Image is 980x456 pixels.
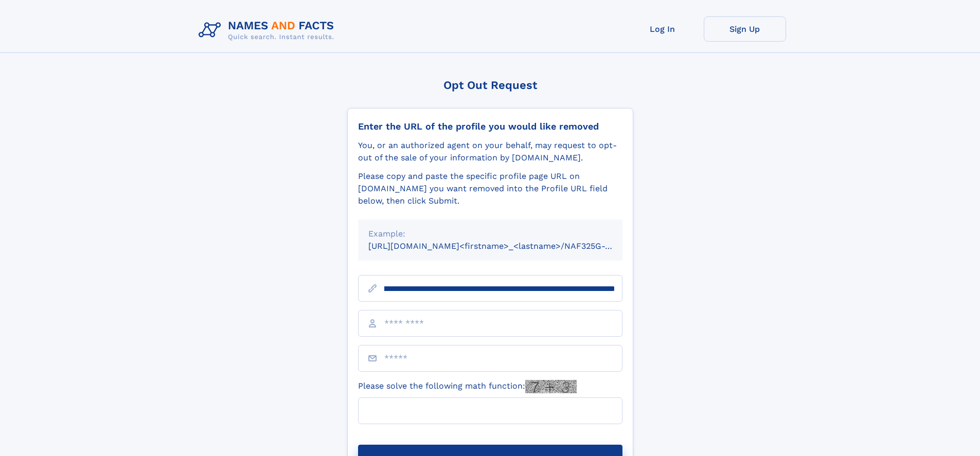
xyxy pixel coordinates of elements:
[358,139,622,164] div: You, or an authorized agent on your behalf, may request to opt-out of the sale of your informatio...
[368,241,642,251] small: [URL][DOMAIN_NAME]<firstname>_<lastname>/NAF325G-xxxxxxxx
[347,79,633,92] div: Opt Out Request
[194,16,343,44] img: Logo Names and Facts
[368,228,612,240] div: Example:
[704,16,786,42] a: Sign Up
[621,16,704,42] a: Log In
[358,380,577,393] label: Please solve the following math function:
[358,121,622,132] div: Enter the URL of the profile you would like removed
[358,170,622,207] div: Please copy and paste the specific profile page URL on [DOMAIN_NAME] you want removed into the Pr...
